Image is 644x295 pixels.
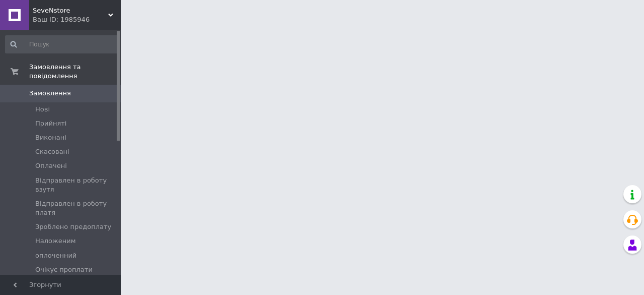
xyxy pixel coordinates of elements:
[35,176,118,194] span: Відправлен в роботу взутя
[35,119,66,128] span: Прийняті
[35,161,67,170] span: Оплачені
[35,105,50,114] span: Нові
[35,222,111,231] span: Зроблено предоплату
[5,35,119,53] input: Пошук
[35,265,93,274] span: Очікує проплати
[35,251,76,260] span: оплоченний
[35,133,66,142] span: Виконані
[35,199,118,217] span: Відправлен в роботу платя
[33,15,121,24] div: Ваш ID: 1985946
[29,89,71,98] span: Замовлення
[29,63,121,81] span: Замовлення та повідомлення
[35,147,69,156] span: Скасовані
[33,6,108,15] span: SeveNstore
[35,237,75,246] span: Наложеним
